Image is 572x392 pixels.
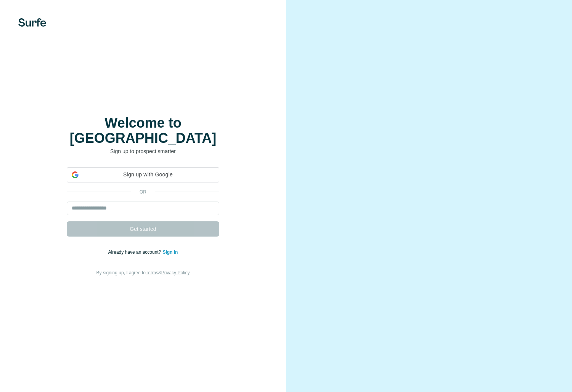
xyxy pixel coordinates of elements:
p: Sign up to prospect smarter [67,147,219,155]
p: or [131,189,155,195]
a: Privacy Policy [161,270,190,275]
span: By signing up, I agree to & [96,270,190,275]
a: Terms [146,270,158,275]
span: Sign up with Google [82,171,214,179]
h1: Welcome to [GEOGRAPHIC_DATA] [67,115,219,146]
a: Sign in [162,250,178,255]
img: Surfe's logo [18,18,46,27]
span: Already have an account? [108,250,163,255]
div: Sign up with Google [67,167,219,182]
